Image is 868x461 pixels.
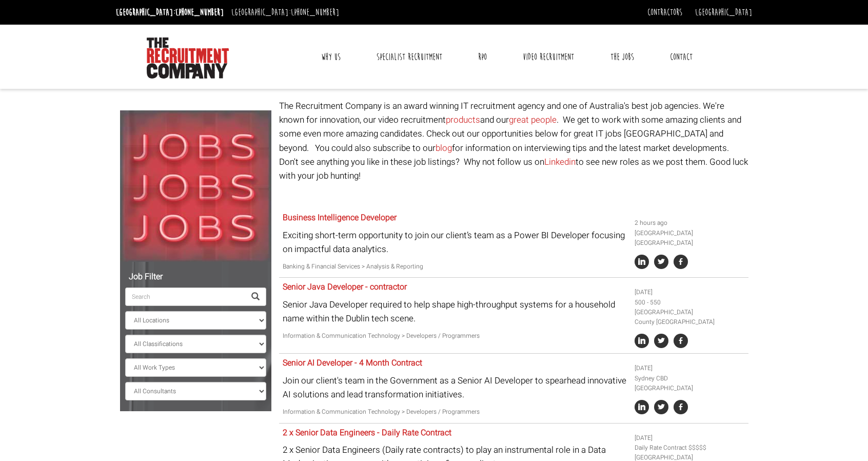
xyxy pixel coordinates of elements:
[125,287,245,306] input: Search
[120,110,271,262] img: Jobs, Jobs, Jobs
[647,7,682,18] a: Contractors
[470,44,495,70] a: RPO
[436,142,452,155] a: blog
[291,7,339,18] a: [PHONE_NUMBER]
[544,156,576,168] a: Linkedin
[175,7,224,18] a: [PHONE_NUMBER]
[662,44,700,70] a: Contact
[313,44,348,70] a: Why Us
[446,113,480,126] a: products
[515,44,582,70] a: Video Recruitment
[113,4,226,21] li: [GEOGRAPHIC_DATA]:
[229,4,342,21] li: [GEOGRAPHIC_DATA]:
[695,7,752,18] a: [GEOGRAPHIC_DATA]
[635,218,744,228] li: 2 hours ago
[283,212,397,224] a: Business Intelligence Developer
[369,44,450,70] a: Specialist Recruitment
[509,113,557,126] a: great people
[147,37,229,79] img: The Recruitment Company
[279,99,748,183] p: The Recruitment Company is an award winning IT recruitment agency and one of Australia's best job...
[125,273,266,282] h5: Job Filter
[603,44,642,70] a: The Jobs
